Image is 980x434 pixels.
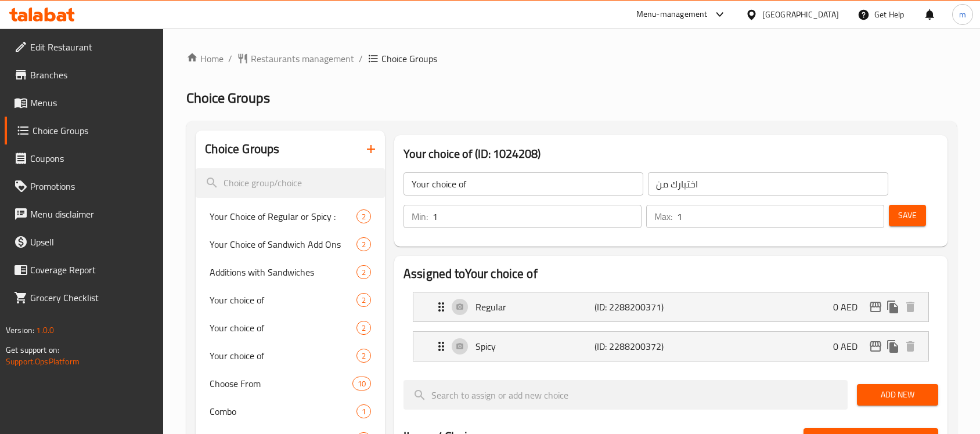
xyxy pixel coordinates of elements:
[30,207,154,221] span: Menu disclaimer
[186,52,957,66] nav: breadcrumb
[196,202,385,230] div: Your Choice of Regular or Spicy :2
[196,342,385,370] div: Your choice of2
[595,300,674,314] p: (ID: 2288200371)
[5,284,164,312] a: Grocery Checklist
[30,96,154,110] span: Menus
[251,52,354,66] span: Restaurants management
[210,377,352,390] span: Choose From
[833,300,867,314] p: 0 AED
[403,327,938,366] li: Expand
[889,205,926,226] button: Save
[237,52,354,66] a: Restaurants management
[357,406,370,417] span: 1
[959,8,966,21] span: m
[636,8,708,21] div: Menu-management
[210,404,356,418] span: Combo
[30,263,154,277] span: Coverage Report
[352,377,371,390] div: Choices
[412,209,428,223] p: Min:
[403,287,938,327] li: Expand
[356,321,371,335] div: Choices
[884,298,902,316] button: duplicate
[867,338,884,355] button: edit
[353,378,370,389] span: 10
[5,172,164,200] a: Promotions
[5,144,164,172] a: Coupons
[413,332,928,361] div: Expand
[36,323,54,338] span: 1.0.0
[228,52,232,66] li: /
[857,384,938,406] button: Add New
[186,52,224,66] a: Home
[6,323,34,338] span: Version:
[196,370,385,397] div: Choose From10
[5,117,164,144] a: Choice Groups
[6,342,59,357] span: Get support on:
[357,323,370,334] span: 2
[30,40,154,54] span: Edit Restaurant
[5,33,164,61] a: Edit Restaurant
[595,339,674,353] p: (ID: 2288200372)
[196,314,385,342] div: Your choice of2
[356,404,371,418] div: Choices
[205,140,279,158] h2: Choice Groups
[210,209,356,223] span: Your Choice of Regular or Spicy :
[762,8,839,21] div: [GEOGRAPHIC_DATA]
[654,209,672,223] p: Max:
[475,300,595,314] p: Regular
[210,349,356,363] span: Your choice of
[357,267,370,278] span: 2
[5,61,164,89] a: Branches
[356,349,371,363] div: Choices
[357,239,370,250] span: 2
[359,52,363,66] li: /
[403,265,938,283] h2: Assigned to Your choice of
[5,228,164,256] a: Upsell
[196,230,385,258] div: Your Choice of Sandwich Add Ons2
[5,89,164,117] a: Menus
[403,144,938,163] h3: Your choice of (ID: 1024208)
[356,293,371,307] div: Choices
[866,388,929,402] span: Add New
[381,52,437,66] span: Choice Groups
[210,237,356,251] span: Your Choice of Sandwich Add Ons
[210,293,356,307] span: Your choice of
[33,124,154,138] span: Choice Groups
[6,354,80,369] a: Support.OpsPlatform
[413,292,928,321] div: Expand
[356,237,371,251] div: Choices
[884,338,902,355] button: duplicate
[357,211,370,222] span: 2
[833,339,867,353] p: 0 AED
[403,380,848,410] input: search
[30,68,154,82] span: Branches
[902,298,919,316] button: delete
[186,85,270,111] span: Choice Groups
[5,256,164,284] a: Coverage Report
[30,291,154,305] span: Grocery Checklist
[356,209,371,223] div: Choices
[196,168,385,198] input: search
[5,200,164,228] a: Menu disclaimer
[867,298,884,316] button: edit
[210,321,356,335] span: Your choice of
[196,397,385,425] div: Combo1
[30,179,154,193] span: Promotions
[30,235,154,249] span: Upsell
[475,339,595,353] p: Spicy
[357,295,370,306] span: 2
[898,208,917,223] span: Save
[902,338,919,355] button: delete
[196,286,385,314] div: Your choice of2
[357,350,370,361] span: 2
[196,258,385,286] div: Additions with Sandwiches2
[210,265,356,279] span: Additions with Sandwiches
[30,151,154,165] span: Coupons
